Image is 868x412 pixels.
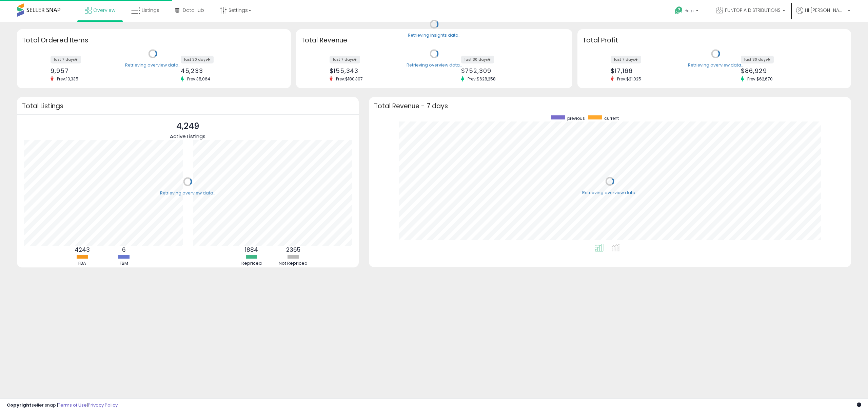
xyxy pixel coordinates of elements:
[688,62,743,68] div: Retrieving overview data..
[407,62,462,68] div: Retrieving overview data..
[725,7,781,14] span: FUNTOPIA DISTRIBUTIONS
[674,6,683,15] i: Get Help
[582,190,637,196] div: Retrieving overview data..
[183,7,204,14] span: DataHub
[160,190,215,196] div: Retrieving overview data..
[685,8,694,14] span: Help
[805,7,846,14] span: Hi [PERSON_NAME]
[142,7,159,14] span: Listings
[93,7,115,14] span: Overview
[796,7,850,22] a: Hi [PERSON_NAME]
[125,62,180,68] div: Retrieving overview data..
[669,1,705,22] a: Help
